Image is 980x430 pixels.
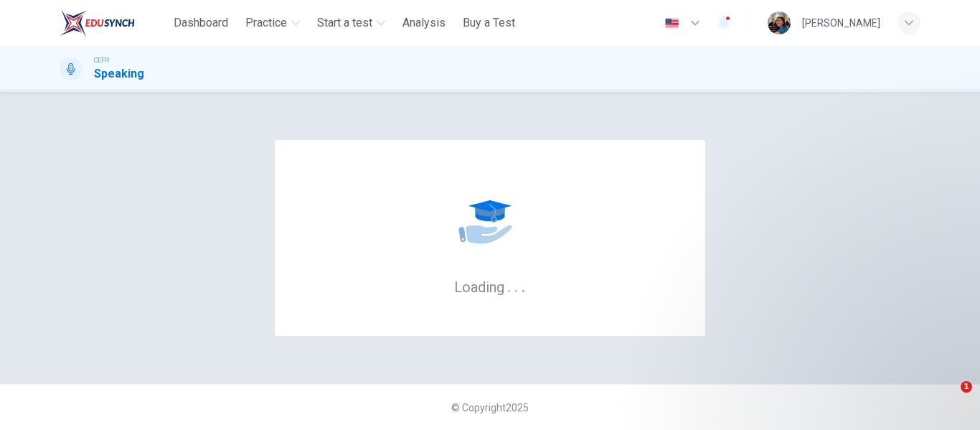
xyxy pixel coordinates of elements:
[521,274,526,297] h6: .
[245,14,287,32] span: Practice
[311,10,391,36] button: Start a test
[931,381,966,416] iframe: Intercom live chat
[94,55,109,65] span: CEFR
[94,65,144,83] h1: Speaking
[402,14,446,32] span: Analysis
[463,14,515,32] span: Buy a Test
[454,277,526,296] h6: Loading
[60,9,135,37] img: ELTC logo
[174,14,228,32] span: Dashboard
[507,274,512,297] h6: .
[514,274,519,297] h6: .
[457,10,521,36] button: Buy a Test
[317,14,372,32] span: Start a test
[768,11,791,34] img: Profile picture
[451,402,529,413] span: © Copyright 2025
[168,10,234,36] button: Dashboard
[802,14,880,32] div: [PERSON_NAME]
[240,10,306,36] button: Practice
[397,10,451,36] button: Analysis
[663,18,681,29] img: en
[961,381,972,393] span: 1
[60,9,168,37] a: ELTC logo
